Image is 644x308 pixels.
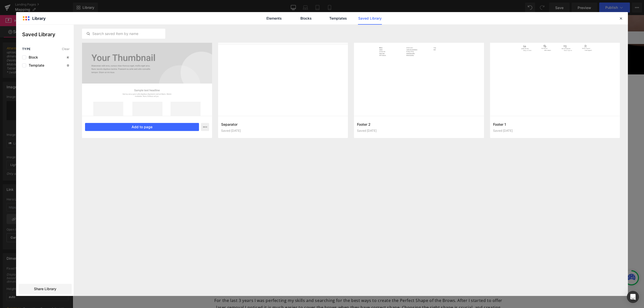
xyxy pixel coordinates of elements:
h3: Separator [221,122,345,127]
p: 0 [66,64,70,67]
h3: Footer 2 [357,122,481,127]
span: Block [26,55,38,59]
strong: Hi it’s [PERSON_NAME] [259,267,313,273]
span: Template [26,63,44,67]
button: Submit [239,193,332,207]
span: Please check our , and if unsure [239,172,311,183]
a: Elements [262,12,286,25]
p: Saved Library [22,31,74,38]
input: Search saved item by name [82,31,165,37]
p: [DATE] only, hurry up! [239,234,332,240]
h3: Footer 1 [493,122,617,127]
div: Saved [DATE] [221,129,345,133]
div: ENGLISH [252,72,268,78]
span: Clear [62,47,70,51]
input: Name [239,119,332,133]
div: Saved [DATE] [493,129,617,133]
a: Templates [326,12,350,25]
button: Add to page [85,123,199,131]
span: After filling in the form, website will direct you to ebook [239,215,329,227]
input: Phone Number [239,156,332,170]
p: 4 [66,56,70,59]
div: Saved [DATE] [357,129,481,133]
div: Open Intercom Messenger [627,291,639,303]
div: POLSKI [306,72,319,78]
strong: Fill in this form to able to join the course first! [242,95,330,108]
a: Terms & Conditions [272,172,311,178]
input: Email [239,137,332,152]
span: Type [22,47,31,51]
a: Saved Library [358,12,382,25]
a: Privacy Policy [247,178,274,184]
a: Blocks [294,12,318,25]
span: Share Library [34,286,56,291]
